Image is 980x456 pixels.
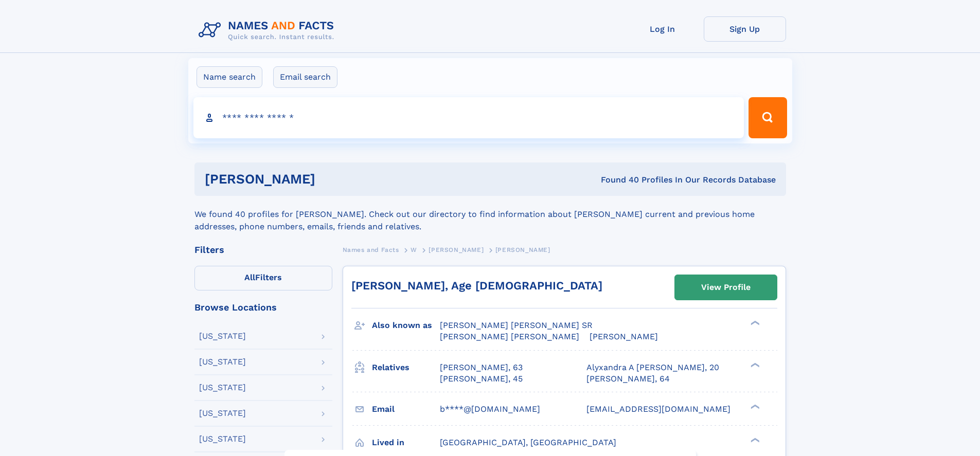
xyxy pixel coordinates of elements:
h3: Lived in [372,434,440,451]
a: View Profile [675,275,777,300]
span: [PERSON_NAME] [495,246,550,253]
input: search input [193,97,744,138]
a: Alyxandra A [PERSON_NAME], 20 [586,362,719,373]
div: ❯ [748,320,760,326]
div: [US_STATE] [199,358,246,366]
button: Search Button [749,97,787,138]
h3: Email [372,400,440,418]
div: Found 40 Profiles In Our Records Database [458,174,776,186]
label: Filters [194,266,332,290]
span: [EMAIL_ADDRESS][DOMAIN_NAME] [586,404,730,414]
span: [PERSON_NAME] [429,246,484,253]
div: [US_STATE] [199,409,246,417]
div: [US_STATE] [199,384,246,392]
img: Logo Names and Facts [194,16,343,44]
span: [PERSON_NAME] [590,332,658,341]
div: ❯ [748,361,760,368]
a: W [411,243,417,256]
div: Browse Locations [194,303,332,312]
span: All [244,272,255,282]
a: Names and Facts [343,243,399,256]
a: [PERSON_NAME] [429,243,484,256]
a: [PERSON_NAME], 63 [440,362,523,373]
div: We found 40 profiles for [PERSON_NAME]. Check out our directory to find information about [PERSON... [194,196,786,233]
a: Log In [621,16,704,42]
div: View Profile [701,276,751,299]
label: Email search [273,66,337,88]
span: [PERSON_NAME] [PERSON_NAME] [440,332,579,341]
a: [PERSON_NAME], Age [DEMOGRAPHIC_DATA] [351,279,602,292]
div: Filters [194,245,332,254]
span: W [411,246,417,253]
span: [GEOGRAPHIC_DATA], [GEOGRAPHIC_DATA] [440,437,616,447]
div: ❯ [748,436,760,443]
a: Sign Up [704,16,786,42]
h3: Relatives [372,359,440,376]
span: [PERSON_NAME] [PERSON_NAME] SR [440,320,593,330]
a: [PERSON_NAME], 64 [586,373,670,385]
h3: Also known as [372,317,440,334]
label: Name search [197,66,262,88]
div: [US_STATE] [199,332,246,340]
div: [US_STATE] [199,435,246,443]
a: [PERSON_NAME], 45 [440,373,523,385]
div: ❯ [748,403,760,410]
h1: [PERSON_NAME] [205,173,458,186]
